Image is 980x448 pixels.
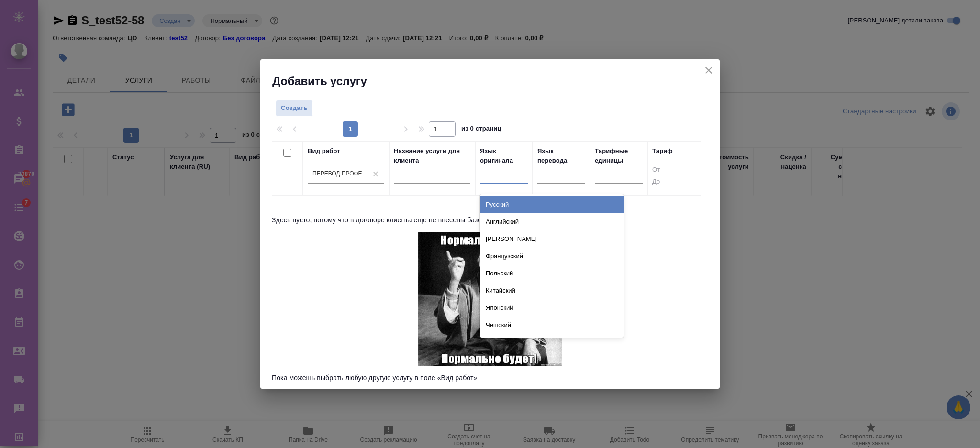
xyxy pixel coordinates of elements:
h2: Добавить услугу [272,74,720,89]
div: Тариф [652,146,673,156]
div: [PERSON_NAME] [480,230,624,248]
div: Польский [480,265,624,282]
span: Создать [281,103,308,114]
input: До [652,176,700,188]
img: Монах-мудрец [418,227,562,371]
div: Китайский [480,282,624,299]
p: Здесь пусто, потому что в договоре клиента еще не внесены базовый тариф или спец. услуги [272,213,708,227]
div: Французский [480,248,624,265]
span: из 0 страниц [461,123,501,137]
div: Чешский [480,317,624,334]
div: Английский [480,213,624,230]
div: Японский [480,299,624,317]
div: Язык оригинала [480,146,528,165]
div: Язык перевода [537,146,585,165]
div: Тарифные единицы [595,146,643,165]
div: Сербский [480,334,624,351]
button: Создать [276,100,313,117]
div: Название услуги для клиента [394,146,470,165]
p: Пока можешь выбрать любую другую услугу в поле «Вид работ» [272,371,708,385]
input: От [652,164,700,176]
button: close [702,63,716,77]
div: Русский [480,196,624,213]
div: Перевод Профессиональный [312,170,368,178]
div: Вид работ [308,146,340,156]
